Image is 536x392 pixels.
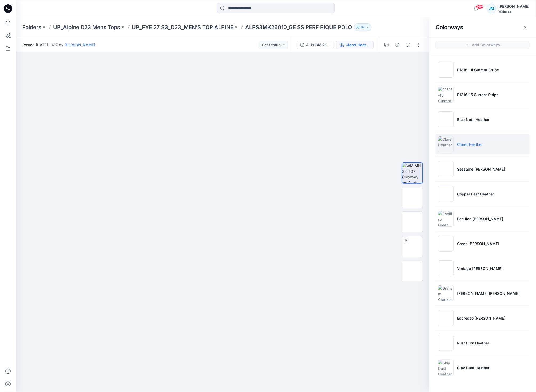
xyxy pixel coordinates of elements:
span: Posted [DATE] 10:17 by [22,42,95,48]
p: [PERSON_NAME] [PERSON_NAME] [457,291,519,296]
img: P1316-15 Current Stripe [438,87,454,103]
img: Pacifica Green Heather [438,211,454,227]
a: UP_FYE 27 S3_D23_MEN’S TOP ALPINE [132,23,233,31]
p: Seasame [PERSON_NAME] [457,166,505,172]
img: Rust Burn Heather [438,335,454,351]
div: Claret Heather [346,42,370,48]
button: Details [393,41,402,49]
button: ALPS3MK26010_GE SS PERF PIQUE POLO [297,41,334,49]
p: Vintage [PERSON_NAME] [457,266,503,271]
div: JM [487,4,496,13]
img: Clay Dust Heather [438,360,454,376]
p: Blue Note Heather [457,117,489,122]
img: Green Ash Heather [438,236,454,252]
p: Rust Burn Heather [457,340,489,346]
span: 99+ [476,5,484,9]
img: Graham Cracker Heather [438,285,454,301]
p: Pacifica [PERSON_NAME] [457,216,503,222]
div: Walmart [498,10,529,14]
p: Clay Dust Heather [457,365,489,371]
img: Blue Note Heather [438,111,454,127]
img: Seasame Heather [438,161,454,177]
p: Green [PERSON_NAME] [457,241,499,246]
img: P1316-14 Current Stripe [438,62,454,78]
h2: Colorways [436,24,463,30]
img: Vintage Teal Heather [438,260,454,276]
a: Folders [22,23,41,31]
button: 64 [354,23,372,31]
div: ALPS3MK26010_GE SS PERF PIQUE POLO [306,42,331,48]
p: ALPS3MK26010_GE SS PERF PIQUE POLO [245,23,352,31]
p: P1316-14 Current Stripe [457,67,499,73]
p: Claret Heather [457,142,483,147]
img: WM MN 34 TOP Colorway wo Avatar [402,163,422,183]
button: Claret Heather [336,41,374,49]
img: Claret Heather [438,136,454,152]
p: P1316-15 Current Stripe [457,92,499,97]
img: Espresso Bean Heather [438,310,454,326]
a: UP_Alpine D23 Mens Tops [53,23,120,31]
a: [PERSON_NAME] [65,42,95,47]
p: Espresso [PERSON_NAME] [457,315,505,321]
img: Copper Leaf Heather [438,186,454,202]
p: 64 [361,24,365,30]
div: [PERSON_NAME] [498,3,529,10]
p: Copper Leaf Heather [457,191,494,197]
